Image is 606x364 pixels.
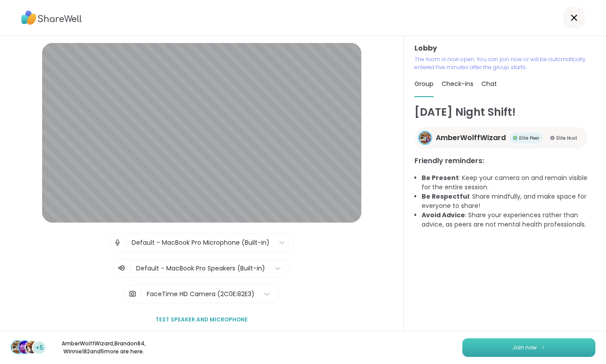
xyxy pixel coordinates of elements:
span: Check-ins [442,79,473,88]
div: Default - MacBook Pro Microphone (Built-in) [132,238,270,247]
img: AmberWolffWizard [12,341,24,353]
b: Be Respectful [422,192,469,201]
b: Be Present [422,173,459,182]
p: AmberWolffWizard , Brandon84 , Winnie182 and 5 more are here. [54,340,153,356]
b: Avoid Advice [422,211,465,219]
img: AmberWolffWizard [419,132,431,144]
img: Brandon84 [19,341,31,353]
li: : Keep your camera on and remain visible for the entire session. [422,173,595,192]
span: +5 [35,343,43,352]
img: Elite Peer [513,136,517,140]
img: Winnie182 [26,341,38,353]
div: FaceTime HD Camera (2C0E:82E3) [147,290,254,299]
span: | [125,234,127,251]
img: ShareWell Logo [21,8,82,28]
li: : Share your experiences rather than advice, as peers are not mental health professionals. [422,211,595,229]
h1: [DATE] Night Shift! [414,104,595,120]
a: AmberWolffWizardAmberWolffWizardElite PeerElite PeerElite HostElite Host [414,127,588,149]
span: | [140,285,142,303]
img: Elite Host [550,136,555,140]
img: Microphone [113,234,121,251]
span: Elite Host [556,135,577,141]
img: ShareWell Logomark [540,345,546,350]
span: Join now [512,344,537,352]
span: AmberWolffWizard [436,133,506,143]
span: Chat [481,79,497,88]
h3: Lobby [414,43,595,54]
span: Test speaker and microphone [156,316,248,324]
li: : Share mindfully, and make space for everyone to share! [422,192,595,211]
span: Group [414,79,434,88]
span: | [129,263,132,274]
img: Camera [129,285,137,303]
button: Test speaker and microphone [152,310,251,329]
span: Elite Peer [519,135,540,141]
p: The room is now open. You can join now or will be automatically entered five minutes after the gr... [414,55,595,71]
button: Join now [462,338,595,357]
h3: Friendly reminders: [414,156,595,166]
